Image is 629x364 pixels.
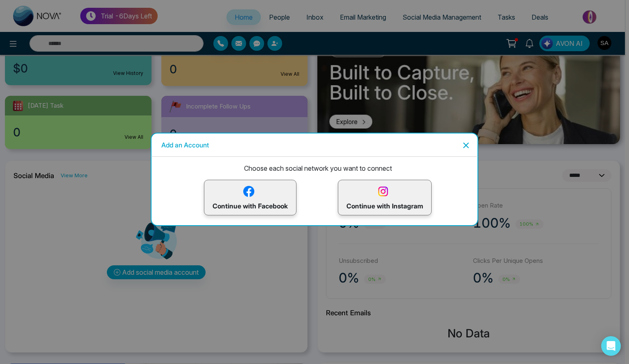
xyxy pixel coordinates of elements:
p: Continue with Facebook [213,184,288,211]
button: Close [458,138,471,151]
img: facebook [242,184,256,199]
p: Continue with Instagram [346,184,423,211]
img: instagram [376,184,390,199]
p: Choose each social network you want to connect [158,163,477,173]
div: Open Intercom Messenger [601,336,621,356]
h5: Add an Account [161,140,209,150]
